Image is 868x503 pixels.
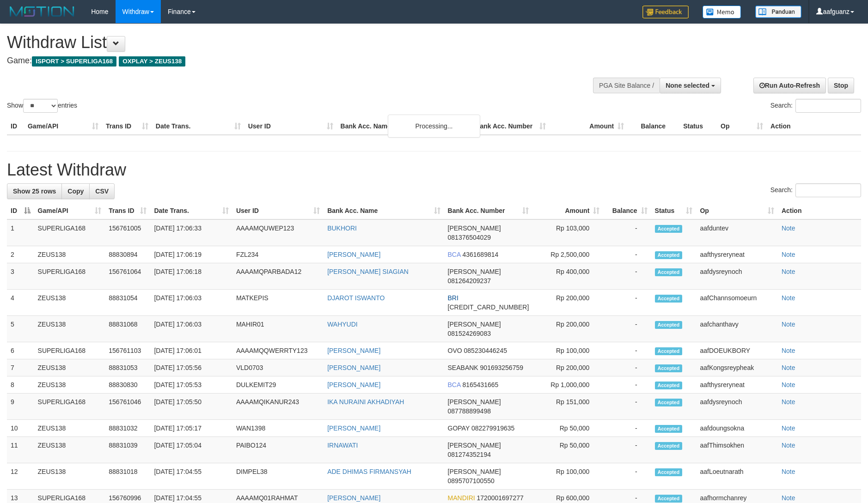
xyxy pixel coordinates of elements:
[532,359,603,376] td: Rp 200,000
[770,99,861,113] label: Search:
[655,495,683,503] span: Accepted
[232,359,324,376] td: VLD0703
[7,420,34,437] td: 10
[150,437,232,463] td: [DATE] 17:05:04
[102,118,152,135] th: Trans ID
[232,463,324,490] td: DIMPEL38
[603,394,651,420] td: -
[462,251,498,258] span: Copy 4361689814 to clipboard
[67,188,84,195] span: Copy
[7,5,77,18] img: MOTION_logo.png
[150,219,232,246] td: [DATE] 17:06:33
[34,463,105,490] td: ZEUS138
[593,78,660,93] div: PGA Site Balance /
[448,468,501,475] span: [PERSON_NAME]
[105,437,150,463] td: 88831039
[696,342,778,359] td: aafDOEUKBORY
[327,468,411,475] a: ADE DHIMAS FIRMANSYAH
[679,118,717,135] th: Status
[696,463,778,490] td: aafLoeutnarath
[105,342,150,359] td: 156761103
[655,268,683,276] span: Accepted
[34,394,105,420] td: SUPERLIGA168
[105,394,150,420] td: 156761046
[327,364,380,371] a: [PERSON_NAME]
[696,394,778,420] td: aafdysreynoch
[603,420,651,437] td: -
[651,202,697,219] th: Status: activate to sort column ascending
[105,420,150,437] td: 88831032
[150,263,232,290] td: [DATE] 17:06:18
[696,219,778,246] td: aafduntev
[603,359,651,376] td: -
[448,442,501,449] span: [PERSON_NAME]
[150,420,232,437] td: [DATE] 17:05:17
[24,118,102,135] th: Game/API
[327,294,385,302] a: DJAROT ISWANTO
[150,376,232,394] td: [DATE] 17:05:53
[105,376,150,394] td: 88830830
[105,463,150,490] td: 88831018
[448,234,491,241] span: Copy 081376504029 to clipboard
[232,219,324,246] td: AAAAMQUWEP123
[34,316,105,342] td: ZEUS138
[532,342,603,359] td: Rp 100,000
[32,56,116,67] span: ISPORT > SUPERLIGA168
[150,359,232,376] td: [DATE] 17:05:56
[23,99,58,113] select: Showentries
[448,398,501,406] span: [PERSON_NAME]
[327,224,357,232] a: BUKHORI
[655,347,683,355] span: Accepted
[150,246,232,263] td: [DATE] 17:06:19
[448,364,478,371] span: SEABANK
[448,407,491,415] span: Copy 087788899498 to clipboard
[532,463,603,490] td: Rp 100,000
[34,376,105,394] td: ZEUS138
[603,342,651,359] td: -
[34,420,105,437] td: ZEUS138
[828,78,854,93] a: Stop
[696,316,778,342] td: aafchanthavy
[7,161,861,179] h1: Latest Withdraw
[696,359,778,376] td: aafKongsreypheak
[34,342,105,359] td: SUPERLIGA168
[696,437,778,463] td: aafThimsokhen
[327,251,380,258] a: [PERSON_NAME]
[603,290,651,316] td: -
[150,290,232,316] td: [DATE] 17:06:03
[696,290,778,316] td: aafChannsomoeurn
[696,263,778,290] td: aafdysreynoch
[603,316,651,342] td: -
[105,219,150,246] td: 156761005
[105,290,150,316] td: 88831054
[7,316,34,342] td: 5
[105,359,150,376] td: 88831053
[7,202,34,219] th: ID: activate to sort column descending
[782,424,795,432] a: Note
[232,263,324,290] td: AAAAMQPARBADA12
[388,115,480,138] div: Processing...
[655,382,683,389] span: Accepted
[448,381,461,388] span: BCA
[782,494,795,502] a: Note
[655,442,683,450] span: Accepted
[755,6,801,18] img: panduan.png
[7,463,34,490] td: 12
[782,442,795,449] a: Note
[327,494,380,502] a: [PERSON_NAME]
[232,316,324,342] td: MAHIR01
[532,290,603,316] td: Rp 200,000
[327,347,380,354] a: [PERSON_NAME]
[13,188,56,195] span: Show 25 rows
[448,477,495,485] span: Copy 0895707100550 to clipboard
[448,494,475,502] span: MANDIRI
[532,219,603,246] td: Rp 103,000
[7,394,34,420] td: 9
[7,246,34,263] td: 2
[7,290,34,316] td: 4
[448,277,491,285] span: Copy 081264209237 to clipboard
[448,268,501,275] span: [PERSON_NAME]
[34,202,105,219] th: Game/API: activate to sort column ascending
[448,251,461,258] span: BCA
[782,321,795,328] a: Note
